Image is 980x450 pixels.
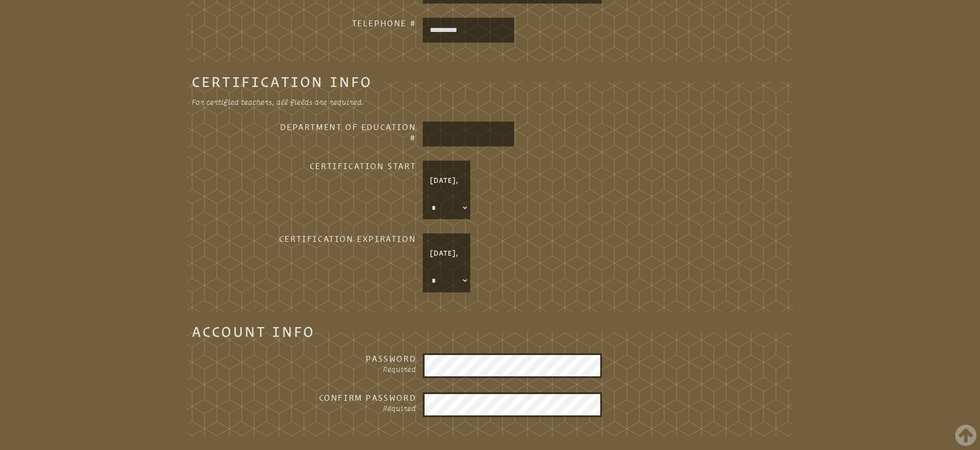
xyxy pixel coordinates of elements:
[425,170,468,191] p: [DATE],
[274,161,416,171] h3: Certification Start
[274,18,416,28] h3: Telephone #
[192,76,372,87] legend: Certification Info
[274,122,416,143] h3: Department of Education #
[425,242,468,264] p: [DATE],
[274,392,416,403] h3: Confirm Password
[274,364,416,375] p: Required
[192,97,476,107] p: For certified teachers, all fields are required.
[274,233,416,244] h3: Certification Expiration
[274,353,416,364] h3: Password
[192,326,315,337] legend: Account Info
[274,403,416,414] p: Required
